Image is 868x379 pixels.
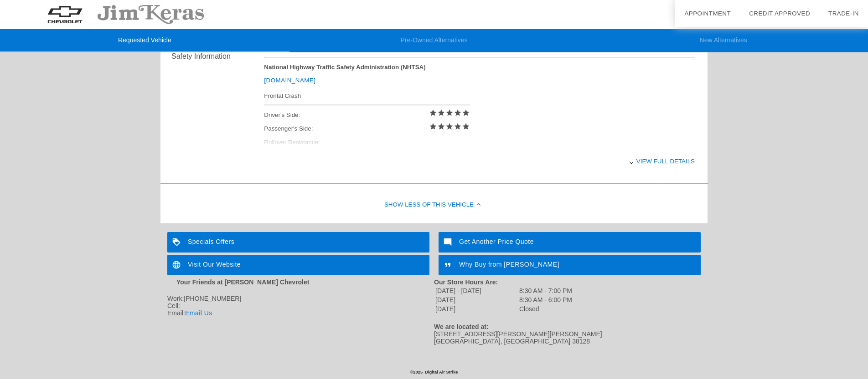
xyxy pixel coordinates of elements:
[519,296,573,304] td: 8:30 AM - 6:00 PM
[454,122,462,131] i: star
[435,305,518,313] td: [DATE]
[462,122,470,131] i: star
[264,108,470,122] div: Driver's Side:
[289,29,579,52] li: Pre-Owned Alternatives
[519,287,573,295] td: 8:30 AM - 7:00 PM
[160,187,708,223] div: Show Less of this Vehicle
[167,255,429,275] a: Visit Our Website
[184,295,241,302] span: [PHONE_NUMBER]
[437,122,445,131] i: star
[439,255,701,275] a: Why Buy from [PERSON_NAME]
[454,109,462,117] i: star
[264,77,315,84] a: [DOMAIN_NAME]
[185,309,212,317] a: Email Us
[167,232,188,253] img: ic_loyalty_white_24dp_2x.png
[264,90,470,101] div: Frontal Crash
[434,330,701,345] div: [STREET_ADDRESS][PERSON_NAME][PERSON_NAME] [GEOGRAPHIC_DATA], [GEOGRAPHIC_DATA] 38128
[167,309,434,317] div: Email:
[167,302,434,309] div: Cell:
[429,122,437,131] i: star
[684,10,731,17] a: Appointment
[519,305,573,313] td: Closed
[439,255,459,275] img: ic_format_quote_white_24dp_2x.png
[176,278,309,286] strong: Your Friends at [PERSON_NAME] Chevrolet
[445,122,454,131] i: star
[167,255,188,275] img: ic_language_white_24dp_2x.png
[437,109,445,117] i: star
[749,10,810,17] a: Credit Approved
[434,323,489,330] strong: We are located at:
[264,64,425,71] strong: National Highway Traffic Safety Administration (NHTSA)
[445,109,454,117] i: star
[435,287,518,295] td: [DATE] - [DATE]
[579,29,868,52] li: New Alternatives
[434,278,498,286] strong: Our Store Hours Are:
[462,109,470,117] i: star
[429,109,437,117] i: star
[439,232,701,253] a: Get Another Price Quote
[264,122,470,136] div: Passenger's Side:
[828,10,859,17] a: Trade-In
[435,296,518,304] td: [DATE]
[439,232,459,253] img: ic_mode_comment_white_24dp_2x.png
[264,150,695,172] div: View full details
[167,232,429,253] a: Specials Offers
[167,295,434,302] div: Work:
